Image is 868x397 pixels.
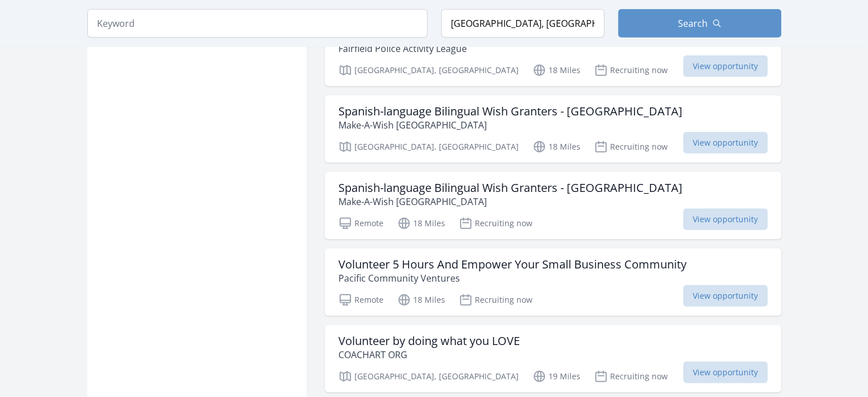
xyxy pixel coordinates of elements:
[397,216,445,230] p: 18 Miles
[338,258,687,271] h3: Volunteer 5 Hours And Empower Your Small Business Community
[594,140,668,154] p: Recruiting now
[532,140,580,154] p: 18 Miles
[338,181,683,195] h3: Spanish-language Bilingual Wish Granters - [GEOGRAPHIC_DATA]
[683,55,768,77] span: View opportunity
[678,17,708,30] span: Search
[459,216,532,230] p: Recruiting now
[532,63,580,77] p: 18 Miles
[338,140,519,154] p: [GEOGRAPHIC_DATA], [GEOGRAPHIC_DATA]
[325,248,781,316] a: Volunteer 5 Hours And Empower Your Small Business Community Pacific Community Ventures Remote 18 ...
[338,293,383,307] p: Remote
[441,9,604,38] input: Location
[338,42,504,55] p: Fairfield Police Activity League
[683,285,768,307] span: View opportunity
[338,105,683,118] h3: Spanish-language Bilingual Wish Granters - [GEOGRAPHIC_DATA]
[338,348,520,362] p: COACHART ORG
[532,370,580,383] p: 19 Miles
[338,195,683,208] p: Make-A-Wish [GEOGRAPHIC_DATA]
[618,9,781,38] button: Search
[683,362,768,383] span: View opportunity
[338,370,519,383] p: [GEOGRAPHIC_DATA], [GEOGRAPHIC_DATA]
[397,293,445,307] p: 18 Miles
[683,208,768,230] span: View opportunity
[87,9,427,38] input: Keyword
[459,293,532,307] p: Recruiting now
[325,19,781,86] a: Bike Repair Volunteers Needed! Fairfield Police Activity League [GEOGRAPHIC_DATA], [GEOGRAPHIC_DA...
[338,63,519,77] p: [GEOGRAPHIC_DATA], [GEOGRAPHIC_DATA]
[338,271,687,285] p: Pacific Community Ventures
[338,216,383,230] p: Remote
[338,334,520,348] h3: Volunteer by doing what you LOVE
[325,325,781,392] a: Volunteer by doing what you LOVE COACHART ORG [GEOGRAPHIC_DATA], [GEOGRAPHIC_DATA] 19 Miles Recru...
[683,132,768,154] span: View opportunity
[338,118,683,132] p: Make-A-Wish [GEOGRAPHIC_DATA]
[325,95,781,163] a: Spanish-language Bilingual Wish Granters - [GEOGRAPHIC_DATA] Make-A-Wish [GEOGRAPHIC_DATA] [GEOGR...
[325,172,781,239] a: Spanish-language Bilingual Wish Granters - [GEOGRAPHIC_DATA] Make-A-Wish [GEOGRAPHIC_DATA] Remote...
[594,370,668,383] p: Recruiting now
[594,63,668,77] p: Recruiting now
